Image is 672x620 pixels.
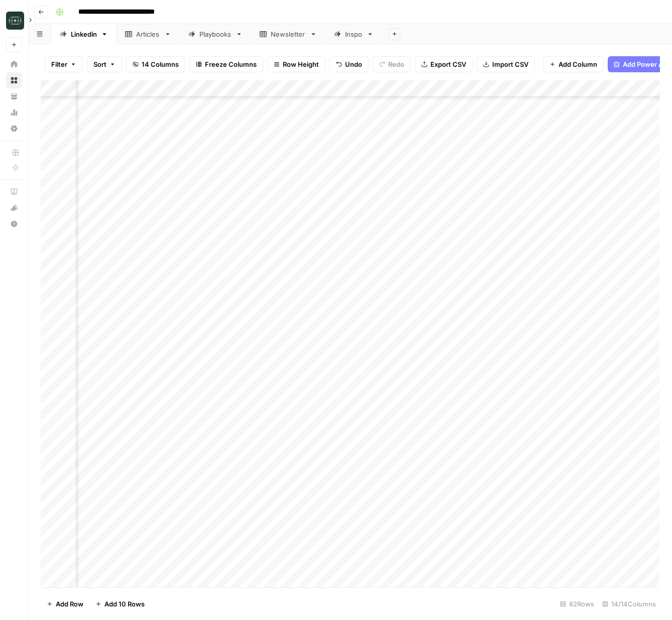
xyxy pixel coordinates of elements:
[271,29,306,39] div: Newsletter
[104,599,145,609] span: Add 10 Rows
[543,56,604,72] button: Add Column
[136,29,160,39] div: Articles
[6,216,22,232] button: Help + Support
[89,596,151,612] button: Add 10 Rows
[6,200,22,216] button: What's new?
[6,104,22,120] a: Usage
[6,120,22,137] a: Settings
[71,29,97,39] div: Linkedin
[51,59,67,69] span: Filter
[6,184,22,200] a: AirOps Academy
[126,56,185,72] button: 14 Columns
[6,12,24,30] img: Catalyst Logo
[7,200,22,215] div: What's new?
[558,59,597,69] span: Add Column
[51,24,117,44] a: Linkedin
[415,56,473,72] button: Export CSV
[93,59,106,69] span: Sort
[117,24,180,44] a: Articles
[345,29,363,39] div: Inspo
[283,59,319,69] span: Row Height
[6,88,22,104] a: Your Data
[325,24,382,44] a: Inspo
[199,29,232,39] div: Playbooks
[598,596,660,612] div: 14/14 Columns
[430,59,466,69] span: Export CSV
[329,56,369,72] button: Undo
[556,596,598,612] div: 82 Rows
[6,8,22,33] button: Workspace: Catalyst
[45,56,83,72] button: Filter
[251,24,325,44] a: Newsletter
[41,596,89,612] button: Add Row
[267,56,325,72] button: Row Height
[87,56,122,72] button: Sort
[205,59,257,69] span: Freeze Columns
[492,59,528,69] span: Import CSV
[180,24,251,44] a: Playbooks
[56,599,83,609] span: Add Row
[189,56,263,72] button: Freeze Columns
[142,59,179,69] span: 14 Columns
[345,59,362,69] span: Undo
[477,56,535,72] button: Import CSV
[6,56,22,72] a: Home
[388,59,404,69] span: Redo
[373,56,411,72] button: Redo
[6,72,22,88] a: Browse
